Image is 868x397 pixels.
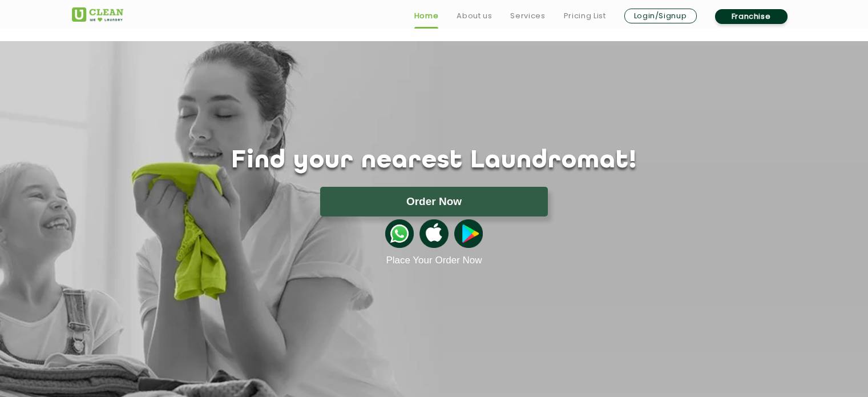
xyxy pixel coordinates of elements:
button: Order Now [320,187,548,216]
a: Pricing List [564,9,606,23]
img: playstoreicon.png [454,219,483,248]
img: UClean Laundry and Dry Cleaning [72,7,123,22]
a: Home [414,9,439,23]
img: apple-icon.png [419,219,448,248]
a: Franchise [715,9,788,24]
a: Login/Signup [624,9,697,23]
a: About us [457,9,492,23]
a: Place Your Order Now [386,255,482,266]
a: Services [510,9,545,23]
h1: Find your nearest Laundromat! [63,147,805,175]
img: whatsappicon.png [385,219,414,248]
